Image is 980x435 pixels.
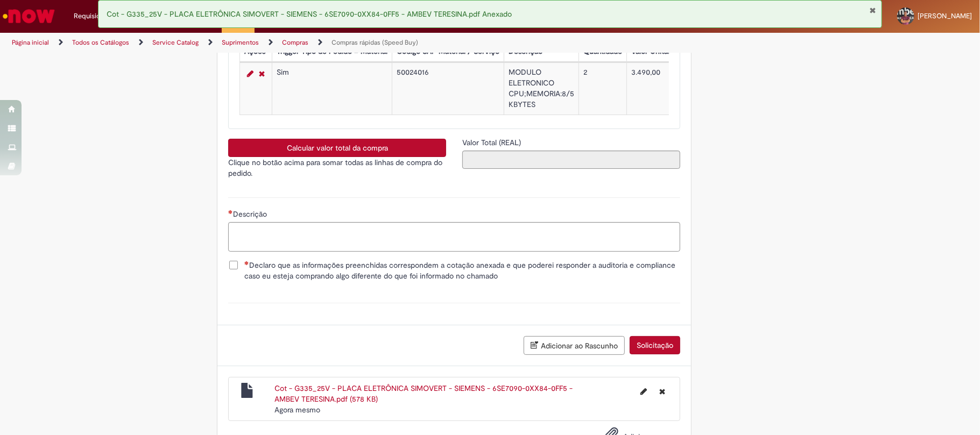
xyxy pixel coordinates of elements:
span: Necessários [244,261,249,265]
a: Página inicial [12,38,49,47]
a: Cot - G335_25V - PLACA ELETRÔNICA SIMOVERT - SIEMENS - 6SE7090-0XX84-0FF5 - AMBEV TERESINA.pdf (5... [274,383,573,404]
img: ServiceNow [1,5,57,27]
button: Calcular valor total da compra [228,139,446,157]
span: Cot - G335_25V - PLACA ELETRÔNICA SIMOVERT - SIEMENS - 6SE7090-0XX84-0FF5 - AMBEV TERESINA.pdf An... [107,9,512,19]
span: Agora mesmo [274,405,320,415]
span: [PERSON_NAME] [918,11,972,20]
label: Somente leitura - Valor Total (REAL) [462,137,523,148]
span: Requisições [74,11,111,22]
input: Valor Total (REAL) [462,151,680,169]
td: 50024016 [392,63,504,115]
a: Suprimentos [222,38,259,47]
time: 31/08/2025 10:20:57 [274,405,320,415]
a: Remover linha 1 [256,67,267,80]
textarea: Descrição [228,222,680,252]
p: Clique no botão acima para somar todas as linhas de compra do pedido. [228,157,446,179]
button: Solicitação [630,336,680,354]
td: 2 [579,63,627,115]
button: Excluir Cot - G335_25V - PLACA ELETRÔNICA SIMOVERT - SIEMENS - 6SE7090-0XX84-0FF5 - AMBEV TERESIN... [653,383,672,400]
span: Somente leitura - Valor Total (REAL) [462,138,523,147]
td: MODULO ELETRONICO CPU;MEMORIA:8/5 KBYTES [504,63,579,115]
button: Adicionar ao Rascunho [524,336,625,355]
a: Compras [282,38,308,47]
td: Sim [272,63,392,115]
button: Editar nome de arquivo Cot - G335_25V - PLACA ELETRÔNICA SIMOVERT - SIEMENS - 6SE7090-0XX84-0FF5 ... [634,383,653,400]
ul: Trilhas de página [8,33,645,53]
a: Editar Linha 1 [244,67,256,80]
td: 3.490,00 [627,63,681,115]
button: Fechar Notificação [869,6,876,15]
a: Todos os Catálogos [72,38,129,47]
span: Declaro que as informações preenchidas correspondem a cotação anexada e que poderei responder a a... [244,260,680,281]
span: Necessários [228,210,233,214]
a: Compras rápidas (Speed Buy) [332,38,418,47]
a: Service Catalog [152,38,199,47]
span: Descrição [233,209,269,219]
